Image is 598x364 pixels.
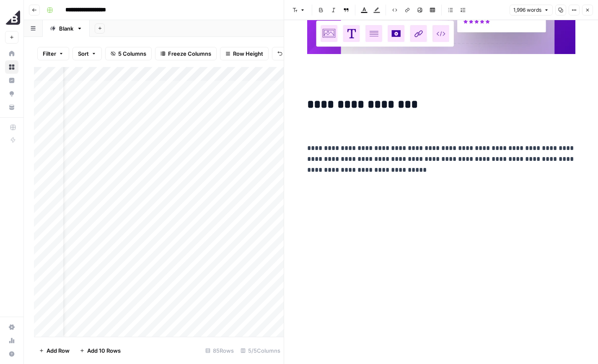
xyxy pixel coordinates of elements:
span: Freeze Columns [168,49,211,58]
a: Insights [5,74,18,87]
button: Sort [72,47,102,60]
div: 5/5 Columns [237,344,284,357]
button: Filter [37,47,69,60]
a: Opportunities [5,87,18,101]
div: Blank [59,24,73,33]
span: Add Row [47,346,70,355]
button: Add 10 Rows [75,344,126,357]
a: Usage [5,334,18,347]
button: Workspace: BigCommerce [5,7,18,28]
span: Filter [43,49,56,58]
a: Browse [5,60,18,74]
a: Blank [43,20,90,37]
a: Settings [5,320,18,334]
span: Sort [78,49,89,58]
span: Add 10 Rows [87,346,121,355]
a: Home [5,47,18,60]
div: 85 Rows [202,344,237,357]
span: 5 Columns [118,49,146,58]
button: 1,996 words [510,5,553,15]
button: Help + Support [5,347,18,361]
button: 5 Columns [105,47,152,60]
button: Row Height [220,47,269,60]
a: Your Data [5,101,18,114]
span: 1,996 words [513,6,541,14]
button: Add Row [34,344,75,357]
span: Row Height [233,49,263,58]
img: BigCommerce Logo [5,10,20,25]
button: Freeze Columns [155,47,217,60]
